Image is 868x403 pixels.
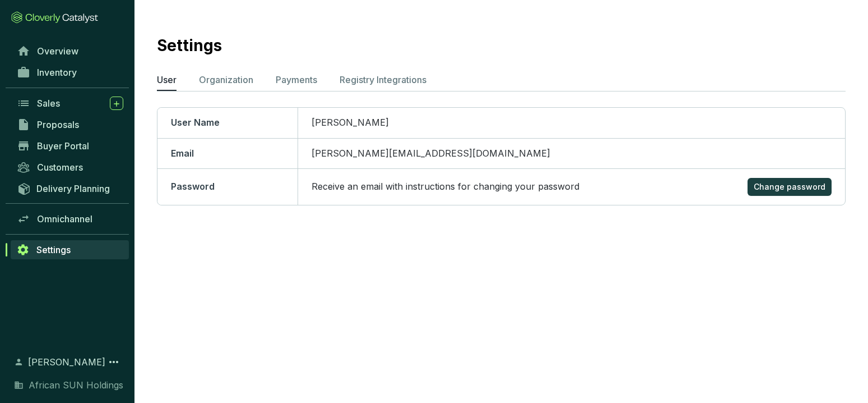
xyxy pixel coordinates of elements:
span: Sales [37,98,60,109]
span: Password [171,181,215,192]
a: Proposals [11,115,129,134]
p: Organization [199,73,253,86]
span: Change password [754,181,825,193]
span: Delivery Planning [36,183,110,194]
span: Customers [37,162,83,173]
h2: Settings [157,34,222,57]
p: User [157,73,177,86]
a: Delivery Planning [11,179,129,198]
a: Omnichannel [11,209,129,228]
span: Settings [36,244,71,255]
span: Proposals [37,119,79,130]
a: Sales [11,94,129,113]
a: Customers [11,158,129,177]
button: Change password [748,178,832,196]
span: African SUN Holdings [29,378,123,392]
p: Payments [276,73,317,86]
span: Buyer Portal [37,140,89,152]
span: Email [171,148,194,159]
span: Inventory [37,67,77,78]
p: Receive an email with instructions for changing your password [312,181,579,193]
a: Settings [11,240,129,259]
a: Overview [11,42,129,61]
span: Omnichannel [37,213,92,225]
span: Overview [37,45,78,57]
span: [PERSON_NAME] [312,117,389,128]
p: Registry Integrations [340,73,426,86]
a: Inventory [11,63,129,82]
span: [PERSON_NAME][EMAIL_ADDRESS][DOMAIN_NAME] [312,148,550,159]
span: User Name [171,117,220,128]
span: [PERSON_NAME] [28,355,105,369]
a: Buyer Portal [11,136,129,155]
